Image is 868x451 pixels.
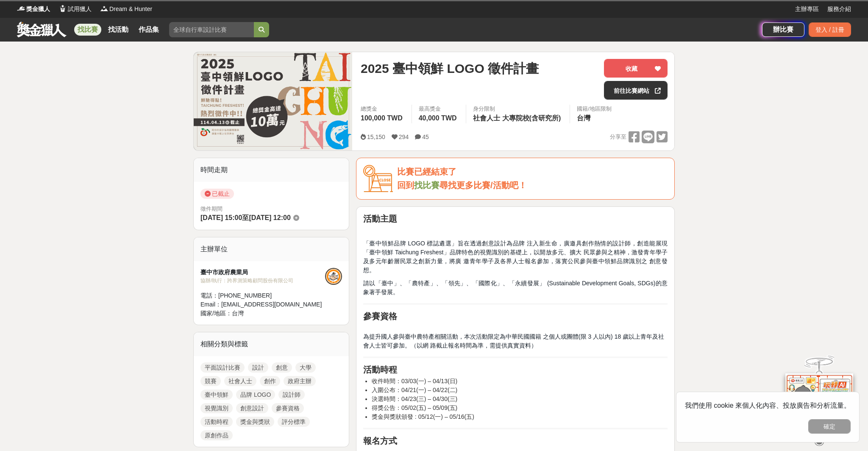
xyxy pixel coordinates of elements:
[363,365,397,374] strong: 活動時程
[200,291,325,300] div: 電話： [PHONE_NUMBER]
[363,165,393,192] img: Icon
[200,214,242,221] span: [DATE] 15:00
[200,430,233,440] a: 原創作品
[169,22,254,37] input: 全球自行車設計比賽
[372,377,668,386] li: 收件時間：03/03(一) – 04/13(日)
[361,114,403,122] span: 100,000 TWD
[200,310,232,317] span: 國家/地區：
[372,412,668,421] li: 獎金與獎狀頒發 : 05/12(一) – 05/16(五)
[361,105,405,113] span: 總獎金
[26,5,50,14] span: 獎金獵人
[200,376,221,386] a: 競賽
[109,5,152,14] span: Dream & Hunter
[58,5,92,14] a: Logo試用獵人
[272,403,304,413] a: 參賽資格
[397,181,414,190] span: 回到
[200,403,233,413] a: 視覺識別
[224,376,256,386] a: 社會人士
[135,24,162,36] a: 作品集
[363,312,397,321] strong: 參賽資格
[232,310,244,317] span: 台灣
[419,105,459,113] span: 最高獎金
[295,362,316,373] a: 大學
[200,206,223,212] span: 徵件期間
[284,376,316,386] a: 政府主辦
[372,386,668,395] li: 入圍公布：04/21(一) – 04/22(二)
[236,390,275,400] a: 品牌 LOGO
[473,105,563,113] div: 身分限制
[68,5,92,14] span: 試用獵人
[100,4,108,13] img: Logo
[200,390,233,400] a: 臺中領鮮
[361,59,539,78] span: 2025 臺中領鮮 LOGO 徵件計畫
[100,5,152,14] a: LogoDream & Hunter
[200,362,245,373] a: 平面設計比賽
[200,277,325,284] div: 協辦/執行： 跨界測策略顧問股份有限公司
[236,417,274,427] a: 獎金與獎狀
[17,5,50,14] a: Logo獎金獵人
[397,165,668,179] div: 比賽已經結束了
[685,402,851,409] span: 我們使用 cookie 來個人化內容、投放廣告和分析流量。
[194,158,349,182] div: 時間走期
[473,114,500,122] span: 社會人士
[367,134,385,140] span: 15,150
[414,181,440,190] a: 找比賽
[827,5,851,14] a: 服務介紹
[795,5,819,14] a: 主辦專區
[419,114,457,122] span: 40,000 TWD
[785,372,853,429] img: d2146d9a-e6f6-4337-9592-8cefde37ba6b.png
[363,240,668,273] span: 「臺中領鮮品牌 LOGO 標誌遴選」旨在透過創意設計為品牌 注入新生命，廣邀具創作熱情的設計師，創造能展現「臺中領鮮 Taichung Freshest」品牌特色的視覺識別的基礎上，以開放多元、...
[577,105,612,113] div: 國籍/地區限制
[200,268,325,277] div: 臺中市政府農業局
[363,214,397,223] strong: 活動主題
[200,189,234,199] span: 已截止
[604,59,668,78] button: 收藏
[242,214,249,221] span: 至
[502,114,561,122] span: 大專院校(含研究所)
[278,390,305,400] a: 設計師
[58,4,67,13] img: Logo
[278,417,310,427] a: 評分標準
[272,362,292,373] a: 創意
[17,4,25,13] img: Logo
[363,280,668,295] span: 請以「臺中」、「農特產」、「領先」、「國際化」、「永續發展」 (Sustainable Development Goals, SDGs)的意象著手發展。
[200,300,325,309] div: Email： [EMAIL_ADDRESS][DOMAIN_NAME]
[399,134,409,140] span: 294
[363,436,397,445] strong: 報名方式
[194,52,352,150] img: Cover Image
[762,22,804,37] a: 辦比賽
[236,403,268,413] a: 創意設計
[422,134,429,140] span: 45
[194,332,349,356] div: 相關分類與標籤
[604,81,668,100] a: 前往比賽網站
[363,333,664,349] span: 為提升國人參與臺中農特產相關活動，本次活動限定為中華民國國籍 之個人或團體(限 3 人以內) 18 歲以上青年及社會人士皆可參加。（以網 路截止報名時間為準，需提供真實資料）
[577,114,590,122] span: 台灣
[372,404,668,412] li: 得獎公告：05/02(五) – 05/09(五)
[610,131,626,143] span: 分享至
[809,22,851,37] div: 登入 / 註冊
[200,417,233,427] a: 活動時程
[372,395,668,404] li: 決選時間：04/23(三) – 04/30(三)
[260,376,280,386] a: 創作
[249,214,290,221] span: [DATE] 12:00
[105,24,132,36] a: 找活動
[808,419,851,434] button: 確定
[74,24,101,36] a: 找比賽
[248,362,268,373] a: 設計
[440,181,527,190] span: 尋找更多比賽/活動吧！
[194,237,349,261] div: 主辦單位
